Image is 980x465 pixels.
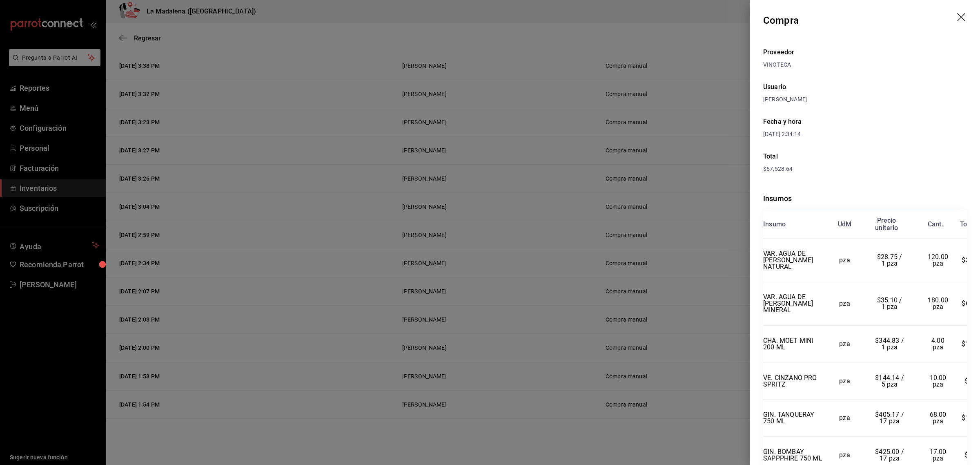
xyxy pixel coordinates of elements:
span: $344.83 / 1 pza [875,337,906,351]
td: pza [826,326,863,363]
div: Total [960,221,975,228]
td: pza [826,362,863,400]
span: 4.00 pza [931,337,946,351]
span: 17.00 pza [930,448,948,462]
div: Proveedor [763,47,967,57]
span: $405.17 / 17 pza [875,411,906,425]
div: Cant. [928,221,943,228]
td: VAR. AGUA DE [PERSON_NAME] MINERAL [763,282,826,326]
div: Fecha y hora [763,117,865,127]
div: [DATE] 2:34:14 [763,130,865,139]
button: drag [957,13,967,23]
div: Compra [763,13,799,28]
div: Precio unitario [875,217,898,232]
div: Insumos [763,193,967,204]
span: 180.00 pza [928,296,950,311]
td: VE. CINZANO PRO SPRITZ [763,362,826,400]
div: Total [763,152,967,161]
span: $144.14 / 5 pza [875,374,906,388]
td: VAR. AGUA DE [PERSON_NAME] NATURAL [763,239,826,282]
td: pza [826,400,863,437]
span: $35.10 / 1 pza [877,296,904,311]
td: GIN. TANQUERAY 750 ML [763,400,826,437]
div: [PERSON_NAME] [763,95,967,104]
div: Usuario [763,82,967,92]
td: pza [826,282,863,326]
div: UdM [838,221,852,228]
span: $28.75 / 1 pza [877,253,904,267]
td: pza [826,239,863,282]
span: 10.00 pza [930,374,948,388]
span: $57,528.64 [763,165,793,172]
div: VINOTECA [763,60,967,69]
div: Insumo [763,221,786,228]
span: $425.00 / 17 pza [875,448,906,462]
td: CHA. MOET MINI 200 ML [763,326,826,363]
span: 120.00 pza [928,253,950,267]
span: 68.00 pza [930,411,948,425]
